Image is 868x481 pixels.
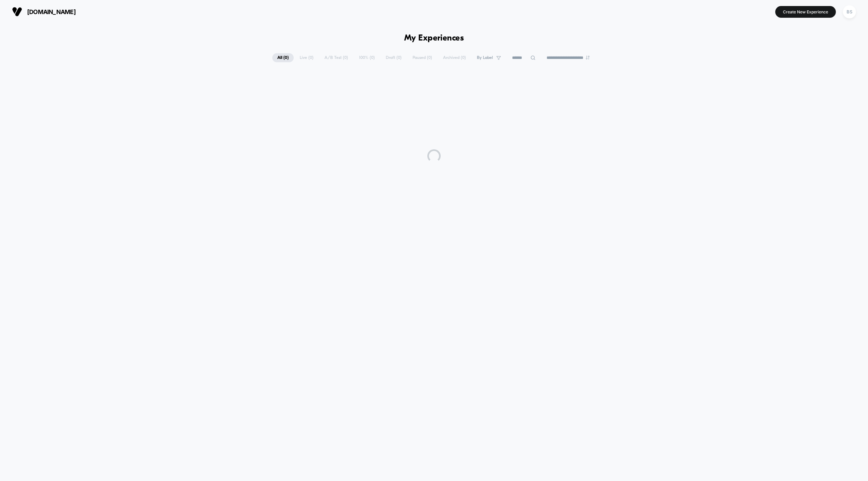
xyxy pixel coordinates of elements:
button: Create New Experience [775,6,836,18]
img: Visually logo [12,7,22,17]
span: All ( 0 ) [272,53,294,62]
div: BS [843,5,856,18]
button: BS [841,5,858,19]
span: By Label [477,55,493,60]
button: [DOMAIN_NAME] [10,6,78,17]
img: end [586,56,590,60]
h1: My Experiences [404,33,464,43]
span: [DOMAIN_NAME] [27,8,76,15]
